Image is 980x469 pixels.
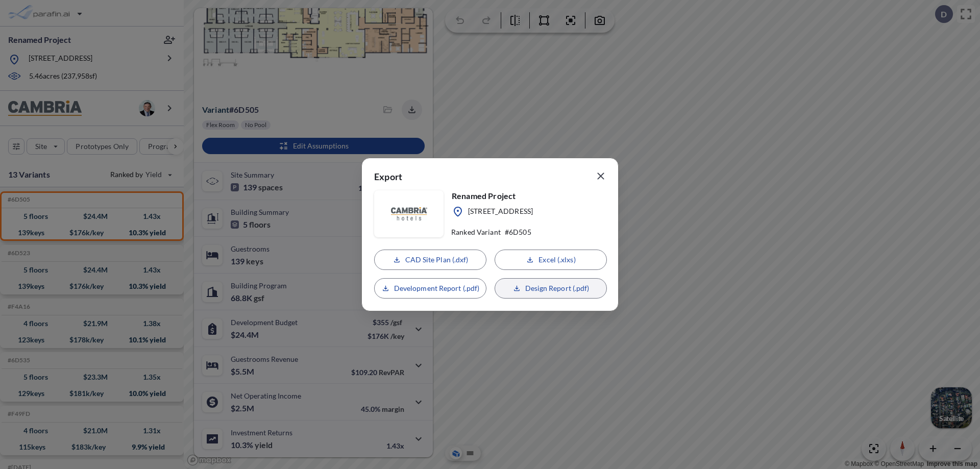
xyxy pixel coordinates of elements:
p: CAD Site Plan (.dxf) [405,255,469,265]
p: Ranked Variant [451,228,501,237]
p: Renamed Project [452,190,533,202]
img: floorplanBranLogoPlug [391,207,427,220]
button: Design Report (.pdf) [495,278,607,299]
button: CAD Site Plan (.dxf) [374,250,486,270]
button: Excel (.xlxs) [495,250,607,270]
p: Export [374,170,402,186]
button: Development Report (.pdf) [374,278,486,299]
p: # 6D505 [505,228,531,237]
p: Design Report (.pdf) [525,283,590,293]
p: Excel (.xlxs) [538,255,575,265]
p: [STREET_ADDRESS] [468,206,533,218]
p: Development Report (.pdf) [394,283,480,293]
